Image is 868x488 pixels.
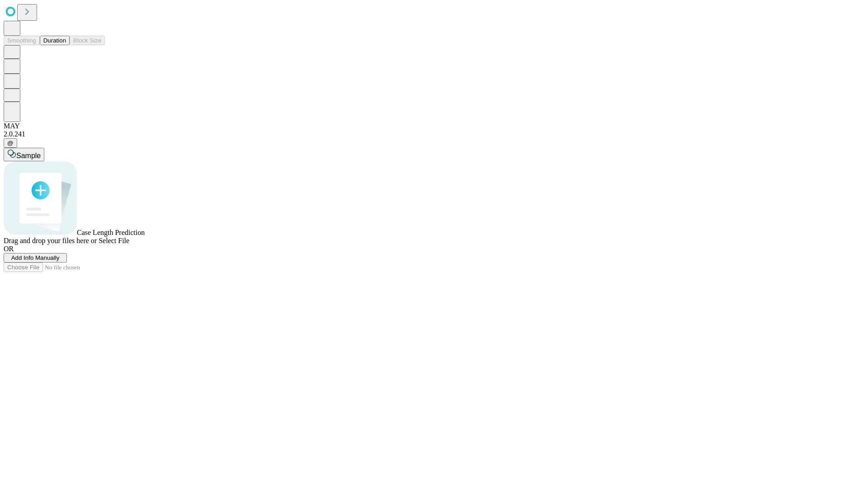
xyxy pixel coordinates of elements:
[40,36,70,45] button: Duration
[4,36,40,45] button: Smoothing
[70,36,105,45] button: Block Size
[4,122,864,130] div: MAY
[4,130,864,138] div: 2.0.241
[7,140,14,146] span: @
[16,152,41,160] span: Sample
[4,138,17,148] button: @
[77,229,145,236] span: Case Length Prediction
[4,237,97,244] span: Drag and drop your files here or
[11,254,60,261] span: Add Info Manually
[4,245,14,253] span: OR
[4,148,44,161] button: Sample
[4,253,67,263] button: Add Info Manually
[99,237,129,244] span: Select File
